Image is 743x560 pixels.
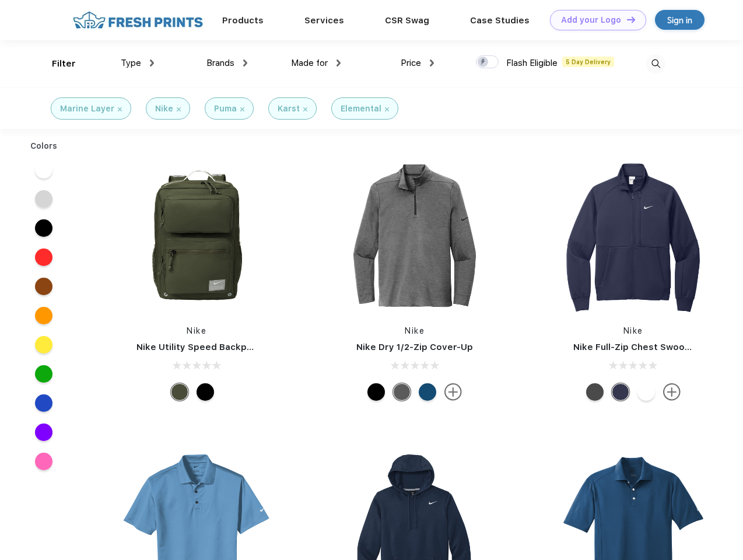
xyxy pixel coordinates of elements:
[612,383,629,401] div: Midnight Navy
[303,107,307,111] img: filter_cancel.svg
[385,15,429,26] a: CSR Swag
[556,158,711,313] img: func=resize&h=266
[119,158,274,313] img: func=resize&h=266
[419,383,436,401] div: Gym Blue
[118,107,122,111] img: filter_cancel.svg
[291,58,328,68] span: Made for
[637,383,655,401] div: White
[385,107,389,111] img: filter_cancel.svg
[214,103,237,115] div: Puma
[52,57,76,71] div: Filter
[304,15,344,26] a: Services
[240,107,244,111] img: filter_cancel.svg
[197,383,214,401] div: Black
[155,103,173,115] div: Nike
[341,103,381,115] div: Elemental
[393,383,411,401] div: Black Heather
[278,103,300,115] div: Karst
[667,13,692,27] div: Sign in
[401,58,421,68] span: Price
[187,326,206,335] a: Nike
[69,10,206,30] img: fo%20logo%202.webp
[444,383,462,401] img: more.svg
[337,158,492,313] img: func=resize&h=266
[562,57,614,67] span: 5 Day Delivery
[506,58,558,68] span: Flash Eligible
[22,140,66,152] div: Colors
[623,326,643,335] a: Nike
[171,383,188,401] div: Cargo Khaki
[430,60,434,66] img: dropdown.png
[561,15,621,25] div: Add your Logo
[222,15,264,26] a: Products
[136,342,262,352] a: Nike Utility Speed Backpack
[405,326,425,335] a: Nike
[356,342,473,352] a: Nike Dry 1/2-Zip Cover-Up
[206,58,234,68] span: Brands
[367,383,385,401] div: Black
[150,60,154,66] img: dropdown.png
[337,60,341,66] img: dropdown.png
[243,60,247,66] img: dropdown.png
[573,342,728,352] a: Nike Full-Zip Chest Swoosh Jacket
[646,54,665,73] img: desktop_search.svg
[627,16,635,23] img: DT
[655,10,705,30] a: Sign in
[60,103,114,115] div: Marine Layer
[177,107,181,111] img: filter_cancel.svg
[663,383,681,401] img: more.svg
[121,58,141,68] span: Type
[586,383,604,401] div: Anthracite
